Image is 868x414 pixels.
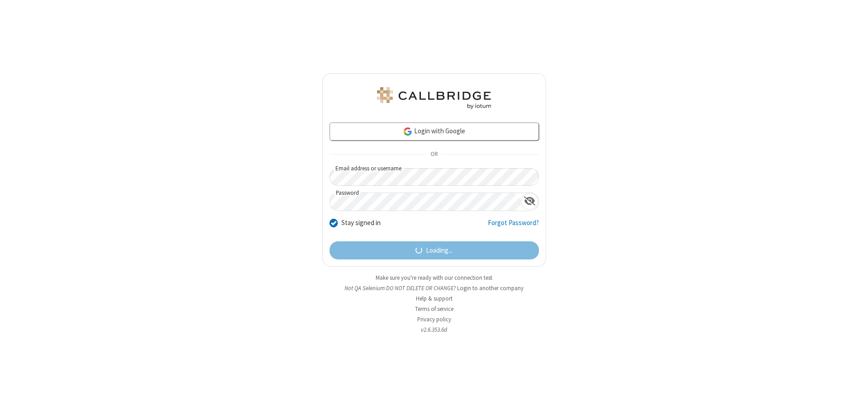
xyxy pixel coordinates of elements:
button: Loading... [330,241,539,259]
img: google-icon.png [403,127,413,136]
label: Stay signed in [341,218,381,228]
a: Terms of service [415,305,453,313]
li: Not QA Selenium DO NOT DELETE OR CHANGE? [322,284,546,292]
a: Login with Google [330,122,539,141]
button: Login to another company [457,284,524,292]
img: QA Selenium DO NOT DELETE OR CHANGE [375,87,493,109]
a: Make sure you're ready with our connection test [376,274,492,282]
li: v2.6.353.6d [322,325,546,334]
span: Loading... [426,245,453,256]
a: Forgot Password? [488,218,539,235]
span: OR [427,148,441,161]
a: Help & support [416,295,453,302]
input: Email address or username [330,168,539,186]
div: Show password [521,193,538,210]
iframe: Chat [845,390,861,408]
a: Privacy policy [417,315,451,323]
input: Password [330,193,521,211]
